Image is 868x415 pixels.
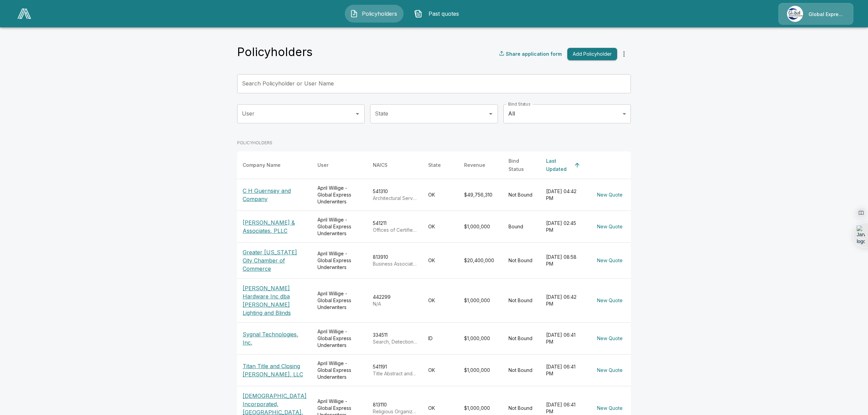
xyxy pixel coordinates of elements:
[373,195,417,202] p: Architectural Services
[503,278,541,322] td: Not Bound
[503,151,541,179] th: Bind Status
[423,354,459,386] td: OK
[506,50,562,57] p: Share application form
[423,179,459,211] td: OK
[373,300,417,307] p: N/A
[503,322,541,354] td: Not Bound
[317,185,362,205] div: April Willige - Global Express Underwriters
[243,187,307,203] p: C H Guernsey and Company
[787,6,803,22] img: Agency Icon
[567,48,617,61] button: Add Policyholder
[373,260,417,267] p: Business Associations
[423,242,459,278] td: OK
[541,179,589,211] td: [DATE] 04:42 PM
[243,362,307,378] p: Titan Title and Closing [PERSON_NAME], LLC
[237,140,631,146] p: POLICYHOLDERS
[464,161,485,169] div: Revenue
[373,338,417,345] p: Search, Detection, Navigation, Guidance, Aeronautical, and Nautical System and Instrument Manufac...
[459,242,503,278] td: $20,400,000
[243,218,307,235] p: [PERSON_NAME] & Associates, PLLC
[459,211,503,242] td: $1,000,000
[541,322,589,354] td: [DATE] 06:41 PM
[243,284,307,317] p: [PERSON_NAME] Hardware Inc dba [PERSON_NAME] Lighting and Blinds
[546,157,571,173] div: Last Updated
[409,5,468,23] button: Past quotes IconPast quotes
[503,104,631,123] div: All
[459,278,503,322] td: $1,000,000
[243,161,281,169] div: Company Name
[459,322,503,354] td: $1,000,000
[508,101,530,107] label: Bind Status
[809,11,845,18] p: Global Express Underwriters
[423,322,459,354] td: ID
[594,402,625,415] button: New Quote
[594,189,625,201] button: New Quote
[459,354,503,386] td: $1,000,000
[565,48,617,61] a: Add Policyholder
[373,408,417,415] p: Religious Organizations
[503,211,541,242] td: Bound
[541,242,589,278] td: [DATE] 08:58 PM
[361,10,398,18] span: Policyholders
[317,328,362,349] div: April Willige - Global Express Underwriters
[317,290,362,311] div: April Willige - Global Express Underwriters
[423,278,459,322] td: OK
[617,47,631,61] button: more
[373,188,417,202] div: 541310
[353,109,362,119] button: Open
[541,278,589,322] td: [DATE] 06:42 PM
[373,161,388,169] div: NAICS
[594,364,625,377] button: New Quote
[317,250,362,271] div: April Willige - Global Express Underwriters
[373,370,417,377] p: Title Abstract and Settlement Offices
[373,220,417,233] div: 541211
[503,354,541,386] td: Not Bound
[243,248,307,273] p: Greater [US_STATE] City Chamber of Commerce
[17,9,31,19] img: AA Logo
[237,45,313,59] h4: Policyholders
[486,109,496,119] button: Open
[594,254,625,267] button: New Quote
[373,363,417,377] div: 541191
[778,3,853,25] a: Agency IconGlobal Express Underwriters
[459,179,503,211] td: $49,756,310
[317,216,362,237] div: April Willige - Global Express Underwriters
[594,294,625,307] button: New Quote
[428,161,441,169] div: State
[414,10,422,18] img: Past quotes Icon
[317,360,362,380] div: April Willige - Global Express Underwriters
[373,254,417,267] div: 813910
[350,10,358,18] img: Policyholders Icon
[243,330,307,347] p: Sygnal Technologies, Inc.
[373,227,417,233] p: Offices of Certified Public Accountants
[373,294,417,307] div: 442299
[373,401,417,415] div: 813110
[373,332,417,345] div: 334511
[594,332,625,345] button: New Quote
[503,242,541,278] td: Not Bound
[541,354,589,386] td: [DATE] 06:41 PM
[503,179,541,211] td: Not Bound
[423,211,459,242] td: OK
[345,5,404,23] button: Policyholders IconPolicyholders
[425,10,463,18] span: Past quotes
[317,161,328,169] div: User
[541,211,589,242] td: [DATE] 02:45 PM
[594,220,625,233] button: New Quote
